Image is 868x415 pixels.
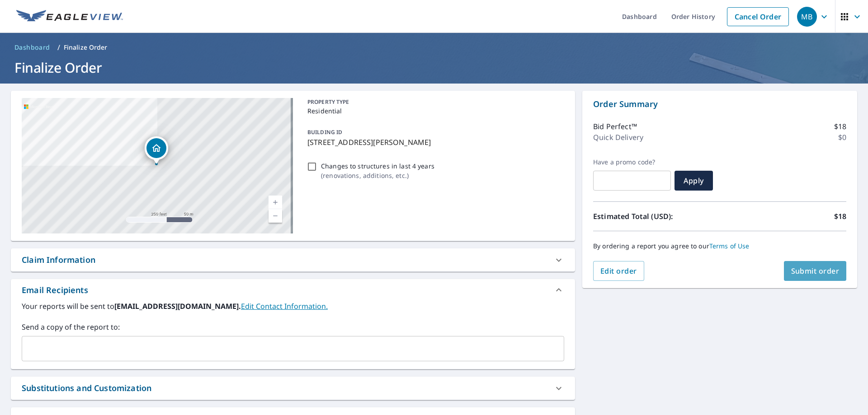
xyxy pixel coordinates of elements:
[11,248,575,271] div: Claim Information
[682,176,706,186] span: Apply
[22,322,564,332] label: Send a copy of the report to:
[22,254,95,266] div: Claim Information
[11,40,54,55] a: Dashboard
[593,98,846,110] p: Order Summary
[114,301,241,311] b: [EMAIL_ADDRESS][DOMAIN_NAME].
[727,7,789,26] a: Cancel Order
[709,242,750,250] a: Terms of Use
[11,58,857,77] h1: Finalize Order
[784,261,847,281] button: Submit order
[22,301,564,312] label: Your reports will be sent to
[22,284,88,296] div: Email Recipients
[307,106,561,116] p: Residential
[600,266,637,276] span: Edit order
[57,42,60,53] li: /
[797,7,817,27] div: MB
[838,132,846,143] p: $0
[593,132,643,143] p: Quick Delivery
[593,211,720,222] p: Estimated Total (USD):
[11,279,575,301] div: Email Recipients
[64,43,108,52] p: Finalize Order
[593,242,846,250] p: By ordering a report you agree to our
[321,161,434,171] p: Changes to structures in last 4 years
[16,10,123,23] img: EV Logo
[11,40,857,55] nav: breadcrumb
[834,121,846,132] p: $18
[269,209,282,223] a: Current Level 17, Zoom Out
[307,98,561,106] p: PROPERTY TYPE
[241,301,328,311] a: EditContactInfo
[593,158,671,166] label: Have a promo code?
[11,377,575,400] div: Substitutions and Customization
[14,43,50,52] span: Dashboard
[145,136,168,164] div: Dropped pin, building 1, Residential property, 3275 Daniels Rd Ransomville, NY 14131
[269,196,282,209] a: Current Level 17, Zoom In
[675,171,713,191] button: Apply
[834,211,846,222] p: $18
[593,121,637,132] p: Bid Perfect™
[307,137,561,148] p: [STREET_ADDRESS][PERSON_NAME]
[22,382,151,394] div: Substitutions and Customization
[307,128,342,136] p: BUILDING ID
[791,266,840,276] span: Submit order
[593,261,644,281] button: Edit order
[321,171,434,180] p: ( renovations, additions, etc. )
